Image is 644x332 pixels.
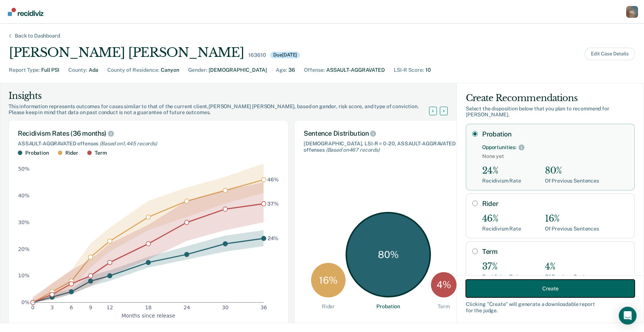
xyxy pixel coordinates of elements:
g: x-axis label [121,312,175,318]
div: Recidivism Rate [482,178,521,184]
text: 20% [18,246,30,252]
div: Probation [25,150,49,156]
text: 10% [18,273,30,278]
span: None yet [482,153,628,159]
div: Term [95,150,107,156]
div: Offense : [304,66,325,74]
div: Insights [9,90,438,102]
text: Months since release [121,312,175,318]
text: 36 [261,304,267,310]
div: [DEMOGRAPHIC_DATA] [209,66,267,74]
div: Full PSI [41,66,59,74]
div: 4 % [431,272,457,298]
div: ASSAULT-AGGRAVATED offenses [18,141,279,147]
text: 9 [89,304,92,310]
div: Recidivism Rates (36 months) [18,129,279,138]
div: Gender : [188,66,207,74]
text: 18 [145,304,152,310]
div: 163610 [248,52,266,58]
div: Canyon [161,66,179,74]
div: Ada [89,66,98,74]
div: This information represents outcomes for cases similar to that of the current client, [PERSON_NAM... [9,103,438,116]
text: 24% [268,235,279,241]
button: Edit Case Details [585,48,635,60]
div: Rider [65,150,78,156]
label: Probation [482,130,628,138]
span: (Based on 467 records ) [326,147,380,153]
div: Opportunities: [482,144,516,151]
div: 80% [545,165,599,176]
text: 0 [31,304,35,310]
div: Recidivism Rate [482,226,521,232]
text: 12 [107,304,113,310]
button: Create [466,280,635,297]
div: Of Previous Sentences [545,226,599,232]
div: 10 [425,66,431,74]
g: area [33,164,264,302]
text: 6 [70,304,73,310]
div: Probation [376,303,400,310]
g: x-axis tick label [31,304,267,310]
text: 50% [18,166,30,172]
text: 30% [18,219,30,225]
div: Rider [322,303,335,310]
div: [PERSON_NAME] [PERSON_NAME] [9,45,244,60]
div: ASSAULT-AGGRAVATED [326,66,385,74]
text: 24 [183,304,190,310]
div: Clicking " Create " will generate a downloadable report for the judge. [466,301,635,314]
div: Create Recommendations [466,92,635,104]
div: 37% [482,261,521,272]
img: Recidiviz [8,8,43,16]
div: Back to Dashboard [6,33,69,39]
div: 16% [545,213,599,224]
div: Age : [276,66,287,74]
div: Open Intercom Messenger [619,307,637,325]
div: Recidivism Rate [482,274,521,280]
div: 4% [545,261,599,272]
div: 16 % [311,263,346,297]
div: [DEMOGRAPHIC_DATA], LSI-R = 0-20, ASSAULT-AGGRAVATED offenses [304,141,464,153]
div: Term [438,303,450,310]
div: 24% [482,165,521,176]
div: H L [626,6,638,18]
div: Due [DATE] [270,52,300,58]
div: Of Previous Sentences [545,274,599,280]
div: County of Residence : [107,66,159,74]
div: 36 [288,66,295,74]
div: County : [68,66,87,74]
label: Term [482,248,628,256]
text: 30 [222,304,229,310]
text: 3 [50,304,54,310]
button: Profile dropdown button [626,6,638,18]
div: Of Previous Sentences [545,178,599,184]
label: Rider [482,200,628,208]
g: text [267,177,279,241]
text: 40% [18,193,30,199]
span: (Based on 1,445 records ) [99,141,157,146]
div: 46% [482,213,521,224]
div: Sentence Distribution [304,129,464,138]
div: LSI-R Score : [394,66,424,74]
div: Select the disposition below that you plan to recommend for [PERSON_NAME] . [466,106,635,118]
div: 80 % [346,212,431,297]
g: y-axis tick label [18,166,30,305]
text: 46% [267,177,279,183]
text: 37% [267,200,279,206]
div: Report Type : [9,66,40,74]
text: 0% [22,299,30,305]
